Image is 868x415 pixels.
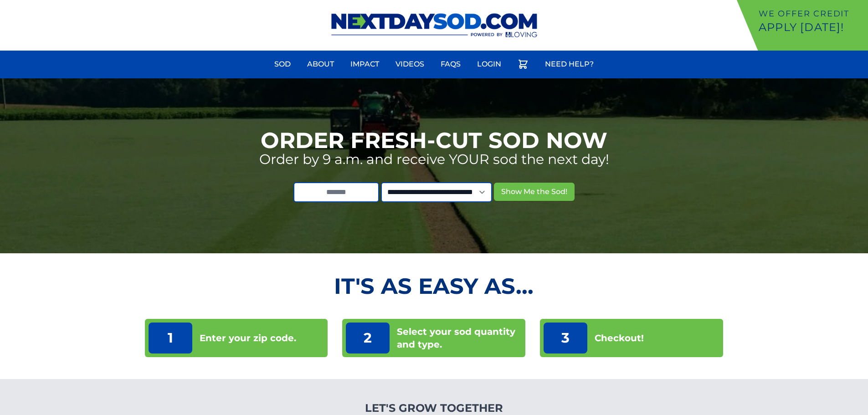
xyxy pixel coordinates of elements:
a: Login [472,53,507,75]
p: We offer Credit [759,7,864,20]
h1: Order Fresh-Cut Sod Now [261,129,607,151]
a: Sod [269,53,296,75]
p: Select your sod quantity and type. [397,325,522,351]
a: Impact [345,53,385,75]
a: About [302,53,339,75]
p: 2 [346,323,390,354]
a: FAQs [435,53,466,75]
a: Need Help? [539,53,599,75]
p: Order by 9 a.m. and receive YOUR sod the next day! [259,151,609,168]
a: Videos [390,53,430,75]
button: Show Me the Sod! [494,183,575,201]
p: Checkout! [595,332,644,344]
h2: It's as Easy As... [145,275,724,297]
p: Enter your zip code. [200,332,296,344]
p: 3 [544,323,587,354]
p: Apply [DATE]! [759,20,864,35]
p: 1 [149,323,192,354]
